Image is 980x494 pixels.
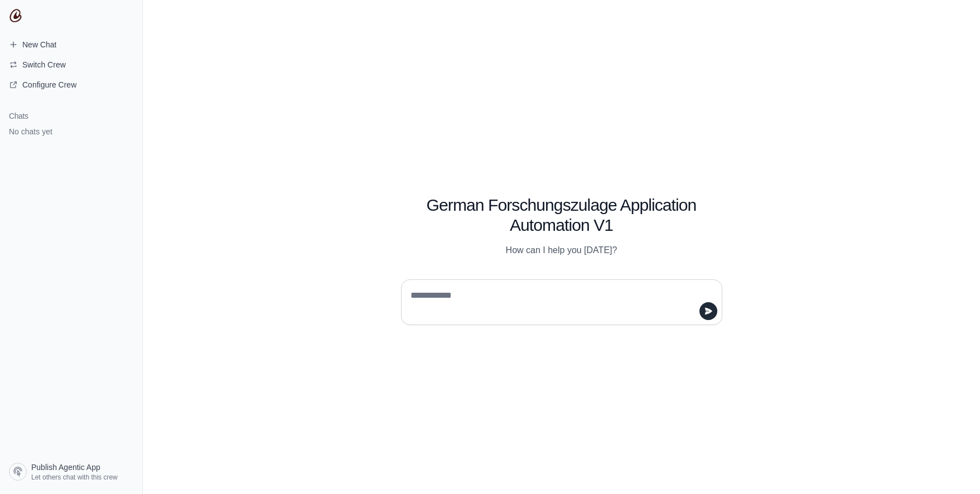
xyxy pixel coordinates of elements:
h1: German Forschungszulage Application Automation V1 [401,195,722,235]
span: Switch Crew [22,59,66,70]
span: Publish Agentic App [31,462,100,473]
span: Let others chat with this crew [31,473,118,482]
a: Publish Agentic App Let others chat with this crew [4,458,138,485]
a: Configure Crew [4,76,138,94]
a: New Chat [4,36,138,54]
span: Configure Crew [22,79,76,90]
span: New Chat [22,39,56,50]
button: Switch Crew [4,56,138,74]
p: How can I help you [DATE]? [401,244,722,257]
img: CrewAI Logo [9,9,22,22]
